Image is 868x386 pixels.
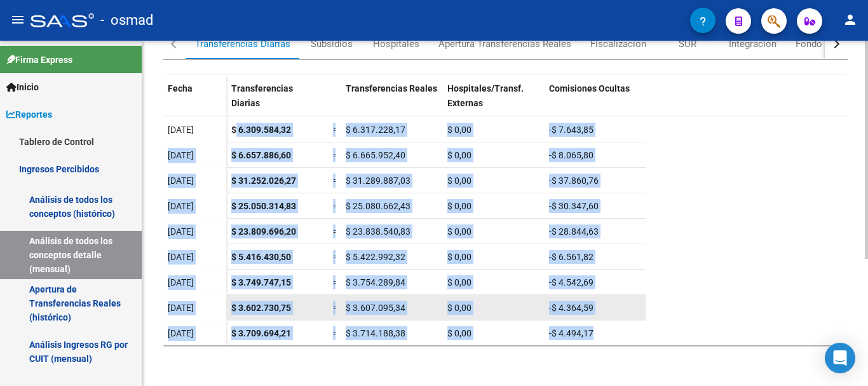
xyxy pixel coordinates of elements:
span: Transferencias Diarias [231,83,293,108]
span: -$ 28.844,63 [549,226,599,237]
span: $ 3.749.747,15 [231,277,291,287]
span: $ 0,00 [447,150,471,160]
span: -$ 4.494,17 [549,328,593,338]
span: = [333,303,338,313]
span: Hospitales/Transf. Externas [447,83,524,108]
mat-icon: menu [10,12,25,27]
div: Fiscalización [590,37,646,51]
span: $ 23.809.696,20 [231,226,296,237]
span: $ 31.289.887,03 [346,176,410,186]
span: [DATE] [168,252,194,262]
span: $ 3.754.289,84 [346,277,405,287]
mat-icon: person [843,12,858,27]
span: = [333,201,338,211]
span: $ 0,00 [447,303,471,313]
span: -$ 4.364,59 [549,303,593,313]
span: $ 0,00 [447,328,471,338]
span: -$ 37.860,76 [549,176,599,186]
span: Comisiones Ocultas [549,83,630,93]
span: $ 6.665.952,40 [346,150,405,160]
span: -$ 8.065,80 [549,150,593,160]
span: -$ 30.347,60 [549,201,599,211]
span: = [333,226,338,237]
span: Transferencias Reales [346,83,437,93]
div: SUR [679,37,696,51]
span: $ 0,00 [447,277,471,287]
span: [DATE] [168,328,194,338]
span: - osmad [100,6,153,34]
div: Transferencias Diarias [195,37,290,51]
span: [DATE] [168,125,194,135]
span: $ 0,00 [447,252,471,262]
span: $ 3.602.730,75 [231,303,291,313]
datatable-header-cell: Fecha [163,75,226,128]
span: Fecha [168,83,193,93]
span: [DATE] [168,176,194,186]
div: Apertura Transferencias Reales [438,37,571,51]
datatable-header-cell: Comisiones Ocultas [544,75,646,128]
span: $ 3.714.188,38 [346,328,405,338]
span: $ 25.050.314,83 [231,201,296,211]
span: [DATE] [168,201,194,211]
span: $ 31.252.026,27 [231,176,296,186]
span: Reportes [6,107,52,121]
span: Firma Express [6,53,72,67]
span: = [333,150,338,160]
span: $ 3.607.095,34 [346,303,405,313]
span: [DATE] [168,150,194,160]
span: -$ 6.561,82 [549,252,593,262]
span: $ 0,00 [447,125,471,135]
span: $ 0,00 [447,201,471,211]
span: = [333,176,338,186]
span: $ 5.422.992,32 [346,252,405,262]
span: -$ 7.643,85 [549,125,593,135]
span: $ 3.709.694,21 [231,328,291,338]
span: Inicio [6,80,39,94]
span: = [333,125,338,135]
span: = [333,277,338,287]
span: $ 0,00 [447,176,471,186]
span: $ 6.317.228,17 [346,125,405,135]
span: $ 0,00 [447,226,471,237]
span: -$ 4.542,69 [549,277,593,287]
datatable-header-cell: Hospitales/Transf. Externas [442,75,544,128]
div: Hospitales [373,37,419,51]
datatable-header-cell: Transferencias Diarias [226,75,328,128]
span: $ 23.838.540,83 [346,226,410,237]
span: $ 25.080.662,43 [346,201,410,211]
span: $ 5.416.430,50 [231,252,291,262]
div: Subsidios [311,37,353,51]
span: = [333,252,338,262]
div: Open Intercom Messenger [825,343,855,373]
span: [DATE] [168,303,194,313]
span: [DATE] [168,277,194,287]
span: = [333,328,338,338]
datatable-header-cell: Transferencias Reales [341,75,442,128]
span: $ 6.657.886,60 [231,150,291,160]
div: Integración [729,37,776,51]
span: [DATE] [168,226,194,237]
span: $ 6.309.584,32 [231,125,291,135]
